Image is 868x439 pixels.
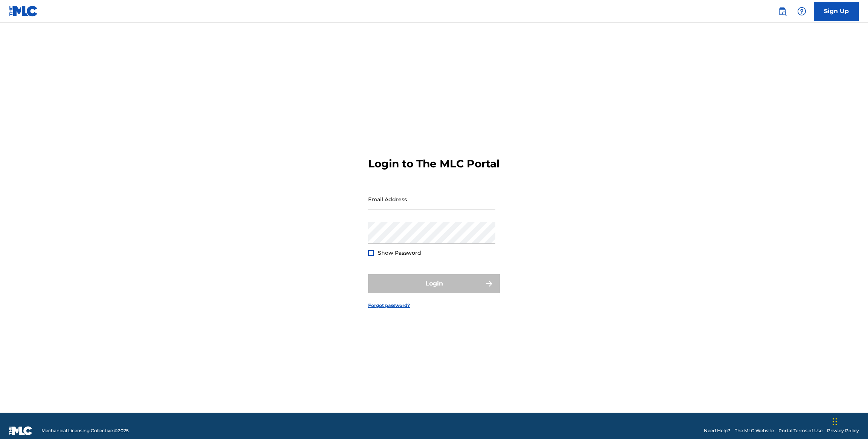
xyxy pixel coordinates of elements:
div: 드래그 [833,410,837,433]
img: help [797,7,806,16]
img: logo [9,426,32,435]
h3: Login to The MLC Portal [368,157,499,170]
div: Help [794,4,809,19]
span: Show Password [378,249,421,256]
img: search [778,7,787,16]
a: Portal Terms of Use [778,427,822,434]
a: The MLC Website [735,427,774,434]
span: Mechanical Licensing Collective © 2025 [41,427,129,434]
a: Privacy Policy [827,427,859,434]
a: Public Search [775,4,790,19]
a: Sign Up [814,2,859,21]
div: 채팅 위젯 [830,403,868,439]
a: Forgot password? [368,302,410,309]
iframe: Chat Widget [830,403,868,439]
a: Need Help? [704,427,730,434]
img: MLC Logo [9,6,38,17]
